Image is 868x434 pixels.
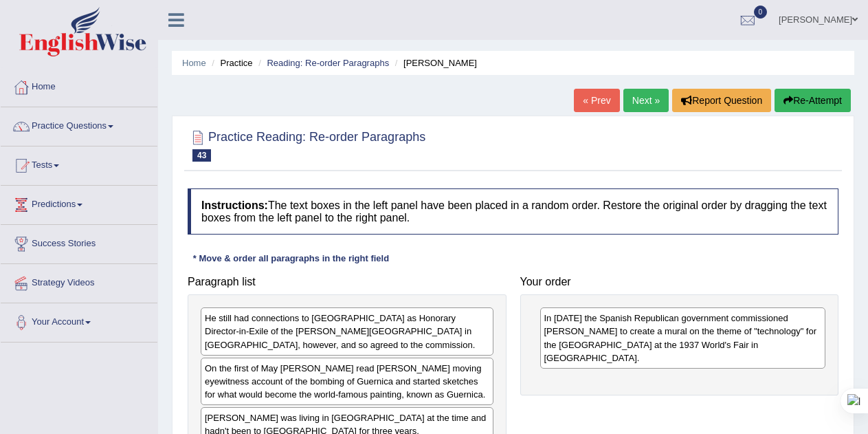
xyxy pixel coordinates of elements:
[188,127,425,162] h2: Practice Reading: Re-order Paragraphs
[1,303,157,338] a: Your Account
[201,199,268,211] b: Instructions:
[201,358,493,405] div: On the first of May [PERSON_NAME] read [PERSON_NAME] moving eyewitness account of the bombing of ...
[540,307,826,368] div: In [DATE] the Spanish Republican government commissioned [PERSON_NAME] to create a mural on the t...
[1,186,157,220] a: Predictions
[182,58,206,68] a: Home
[1,68,157,102] a: Home
[1,147,157,181] a: Tests
[1,225,157,259] a: Success Stories
[623,89,669,112] a: Next »
[188,252,394,265] div: * Move & order all paragraphs in the right field
[192,149,211,162] span: 43
[188,276,507,288] h4: Paragraph list
[1,264,157,299] a: Strategy Videos
[188,188,838,235] h4: The text boxes in the left panel have been placed in a random order. Restore the original order b...
[754,6,768,19] span: 0
[208,56,252,69] li: Practice
[520,276,839,288] h4: Your order
[392,56,477,69] li: [PERSON_NAME]
[672,89,771,112] button: Report Question
[267,58,389,68] a: Reading: Re-order Paragraphs
[201,307,493,355] div: He still had connections to [GEOGRAPHIC_DATA] as Honorary Director-in-Exile of the [PERSON_NAME][...
[1,107,157,142] a: Practice Questions
[574,89,619,112] a: « Prev
[775,89,851,112] button: Re-Attempt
